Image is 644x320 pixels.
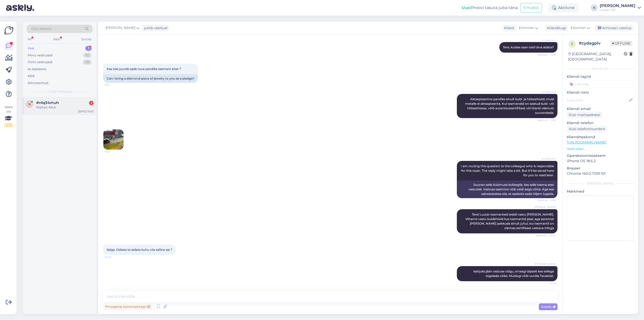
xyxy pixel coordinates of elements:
div: Suunan selle küsimuse kolleegile, kes selle teema eest vastutab. Vastuse saamine võib veidi aega ... [457,181,557,198]
div: Küsi meiliaadressi [567,112,602,118]
input: Lisa tag [567,80,634,88]
div: Vaata siia [4,105,13,127]
a: [PERSON_NAME]Luutar OÜ [600,4,641,12]
div: 39 [83,60,92,65]
span: 10:20 [537,281,556,285]
div: # zydagplv [579,40,610,46]
img: Askly Logo [4,26,14,35]
div: [PERSON_NAME] [600,4,635,8]
p: Kliendi telefon [567,120,634,126]
div: K [591,4,598,11]
span: 9:59 [105,83,124,87]
span: Otsi kliente [31,26,51,31]
span: Uued vestlused [48,89,71,94]
div: Web [52,36,61,43]
div: Корпус Asus [36,105,94,110]
div: All [27,36,32,43]
span: AI Assistent [537,38,556,42]
div: 2 / 3 [4,123,13,127]
img: Attachment [103,129,124,150]
p: Chrome 140.0.7339.101 [567,171,634,176]
p: Märkmed [567,189,634,194]
div: juhib vestlust [142,25,168,31]
span: #nlq34muh [36,100,59,105]
div: Kõik [28,74,35,79]
span: Offline [610,41,632,46]
div: Klient [502,25,514,31]
div: Tiimi vestlused [28,60,52,65]
p: Brauser [567,166,634,171]
span: Kas teie juurde saab tuua pandiks teemant ehet ? [107,67,181,71]
span: 9:59 [105,150,124,154]
p: Kliendi tag'id [567,74,634,79]
p: Kliendi nimi [567,90,634,95]
span: Nähtud ✓ 10:04 [536,234,556,237]
div: AI Assistent [28,67,46,72]
a: [URL][DOMAIN_NAME] [567,140,606,145]
div: 2 [89,101,94,105]
span: z [571,42,573,46]
span: 10:09 [105,255,124,259]
span: n [28,102,31,106]
div: Arhiveeritud [28,81,48,86]
p: Operatsioonisüsteem [567,153,634,158]
span: Estonian [519,25,534,31]
span: AI Assistent [537,157,556,161]
span: Tere, kuidas saan teid täna aidata? [503,45,554,49]
span: Tere! Luutar teemanteid eraldi vastu [PERSON_NAME]. Võtame vastu kuldehteid kus teemantid peal, a... [465,212,555,230]
div: Luutar OÜ [600,8,635,12]
span: Nähtud ✓ 9:59 [537,198,556,202]
div: [PERSON_NAME] [567,181,634,186]
p: Klienditeekond [567,134,634,140]
div: Socials [80,36,93,43]
div: Can I bring a diamond piece of jewelry to you as a pledge? [103,74,198,83]
span: kahjuks jään vastuse võlgu, ei teagi täpselt kes sellega tegeleda võiks. Muidugi võib uurida Tava... [473,269,555,278]
div: Aktiivne [548,3,579,12]
span: [PERSON_NAME] [534,205,556,209]
b: Uus! [462,5,471,10]
div: Arhiveeri vestlus [595,25,633,31]
div: 1 [85,46,92,51]
button: Emailid [520,3,542,13]
div: [DATE] 10:53 [78,110,94,113]
span: I am routing this question to the colleague who is responsible for this topic. The reply might ta... [461,164,555,177]
div: Kliendi info [567,66,634,71]
p: Vaata edasi ... [567,147,634,151]
span: [PERSON_NAME] [105,25,135,31]
div: Küsi telefoninumbrit [567,126,607,132]
div: Uus [28,46,34,51]
div: 10 [83,53,92,58]
div: Proovi tasuta juba täna: [462,5,518,11]
div: Klienditugi [545,25,566,31]
span: Nähtud ✓ 9:59 [537,118,556,122]
span: Aktsepteerime pandiks ainult kuld- ja hõbeehteid; muid metalle ei aktsepteerita. Kui teemandid on... [465,97,555,115]
span: Selge. Oskate te aidata kuhu viia selline asi ? [107,248,172,252]
p: iPhone OS 18.6.2 [567,158,634,164]
span: Nähtud ✓ 9:58 [537,53,556,57]
span: AI Assistent [537,90,556,94]
input: Lisa nimi [567,97,628,103]
span: Estonian [571,25,586,31]
div: [GEOGRAPHIC_DATA], [GEOGRAPHIC_DATA] [568,51,624,62]
span: [PERSON_NAME] [534,262,556,266]
span: Saada [541,304,555,309]
p: Kliendi email [567,106,634,112]
div: Minu vestlused [28,53,53,58]
div: Privaatne kommentaar [103,303,152,310]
